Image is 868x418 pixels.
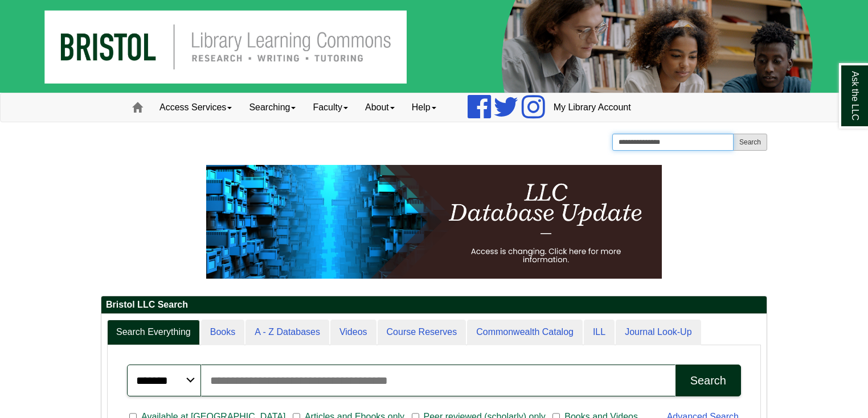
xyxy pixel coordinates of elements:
[357,93,403,122] a: About
[201,320,244,345] a: Books
[616,320,701,345] a: Journal Look-Up
[584,320,615,345] a: ILL
[330,320,376,345] a: Videos
[107,320,200,345] a: Search Everything
[675,365,741,396] button: Search
[245,320,329,345] a: A - Z Databases
[733,134,767,151] button: Search
[151,93,240,122] a: Access Services
[101,296,767,314] h2: Bristol LLC Search
[545,93,640,122] a: My Library Account
[403,93,445,122] a: Help
[240,93,304,122] a: Searching
[690,374,726,387] div: Search
[467,320,583,345] a: Commonwealth Catalog
[206,165,662,279] img: HTML tutorial
[378,320,466,345] a: Course Reserves
[304,93,357,122] a: Faculty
